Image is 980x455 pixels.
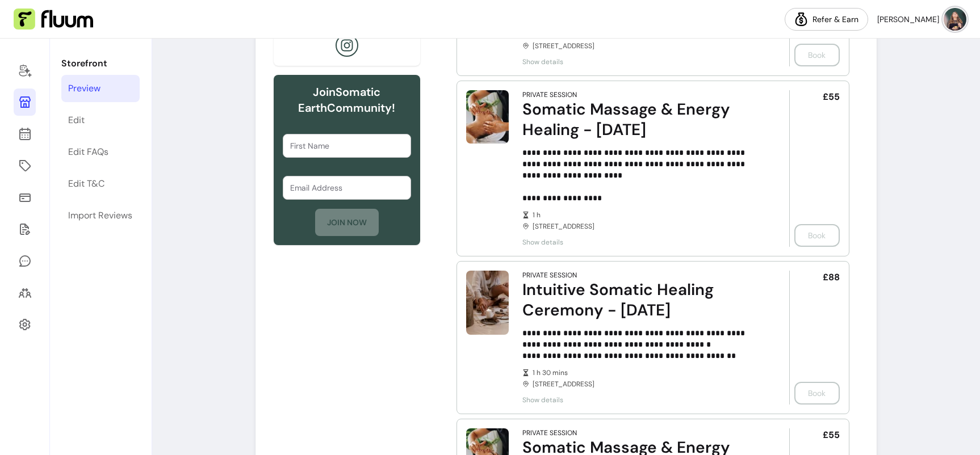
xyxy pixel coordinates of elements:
[14,216,36,243] a: Forms
[522,238,757,247] span: Show details
[522,280,757,321] div: Intuitive Somatic Healing Ceremony - [DATE]
[533,368,757,377] span: 1 h 30 mins
[14,152,36,179] a: Offerings
[14,184,36,211] a: Sales
[14,279,36,306] a: Clients
[466,271,509,335] img: Intuitive Somatic Healing Ceremony - 5th November
[61,107,140,134] a: Edit
[14,311,36,338] a: Settings
[290,140,403,151] input: First Name
[522,210,757,231] div: [STREET_ADDRESS]
[61,57,140,70] p: Storefront
[823,271,840,284] span: £88
[68,113,85,127] div: Edit
[61,138,140,166] a: Edit FAQs
[877,8,966,31] button: avatar[PERSON_NAME]
[522,99,757,140] div: Somatic Massage & Energy Healing - [DATE]
[877,14,939,25] span: [PERSON_NAME]
[61,202,140,229] a: Import Reviews
[14,120,36,148] a: Calendar
[61,170,140,197] a: Edit T&C
[944,8,966,31] img: avatar
[466,90,509,144] img: Somatic Massage & Energy Healing - 26th November
[14,57,36,84] a: Home
[522,90,577,99] div: Private Session
[14,9,93,30] img: Fluum Logo
[68,209,132,222] div: Import Reviews
[823,428,840,442] span: £55
[290,182,403,193] input: Email Address
[522,395,757,405] span: Show details
[68,145,108,159] div: Edit FAQs
[68,177,104,191] div: Edit T&C
[522,368,757,389] div: [STREET_ADDRESS]
[68,82,100,95] div: Preview
[522,428,577,437] div: Private Session
[522,271,577,280] div: Private Session
[522,57,757,66] span: Show details
[61,75,140,102] a: Preview
[522,30,757,50] div: [STREET_ADDRESS]
[283,84,411,116] h6: Join Somatic Earth Community!
[785,8,868,31] a: Refer & Earn
[14,89,36,116] a: Storefront
[14,247,36,275] a: My Messages
[533,210,757,220] span: 1 h
[823,90,840,104] span: £55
